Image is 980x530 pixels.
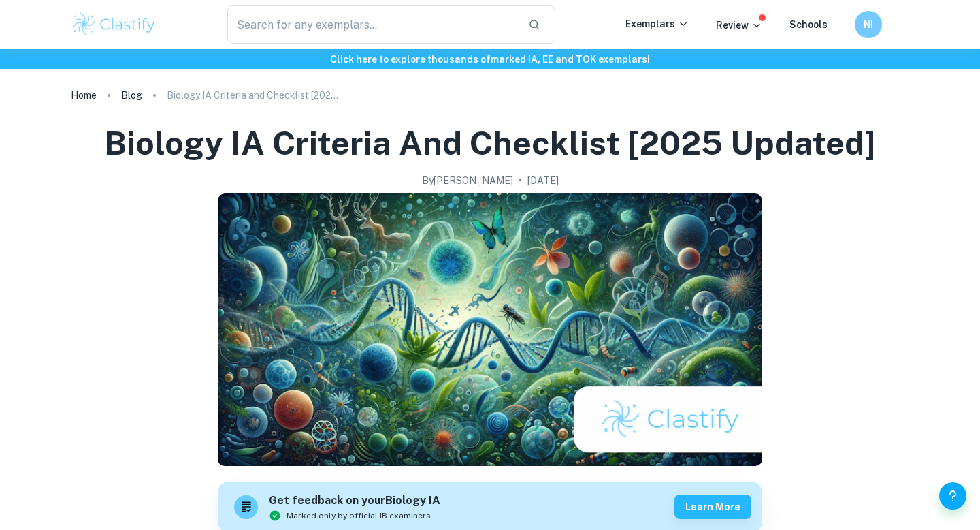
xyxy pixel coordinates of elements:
[71,86,97,105] a: Home
[104,121,876,165] h1: Biology IA Criteria and Checklist [2025 updated]
[861,17,877,32] h6: NI
[167,88,344,103] p: Biology IA Criteria and Checklist [2025 updated]
[71,11,157,38] img: Clastify logo
[625,16,689,31] p: Exemplars
[519,173,522,188] p: •
[287,510,431,522] span: Marked only by official IB examiners
[121,86,142,105] a: Blog
[3,52,977,67] h6: Click here to explore thousands of marked IA, EE and TOK exemplars !
[789,19,828,30] a: Schools
[674,495,751,519] button: Learn more
[527,173,559,188] h2: [DATE]
[716,18,762,33] p: Review
[939,482,966,510] button: Help and Feedback
[269,493,440,510] h6: Get feedback on your Biology IA
[218,193,762,466] img: Biology IA Criteria and Checklist [2025 updated] cover image
[227,5,517,44] input: Search for any exemplars...
[422,173,513,188] h2: By [PERSON_NAME]
[855,11,882,38] button: NI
